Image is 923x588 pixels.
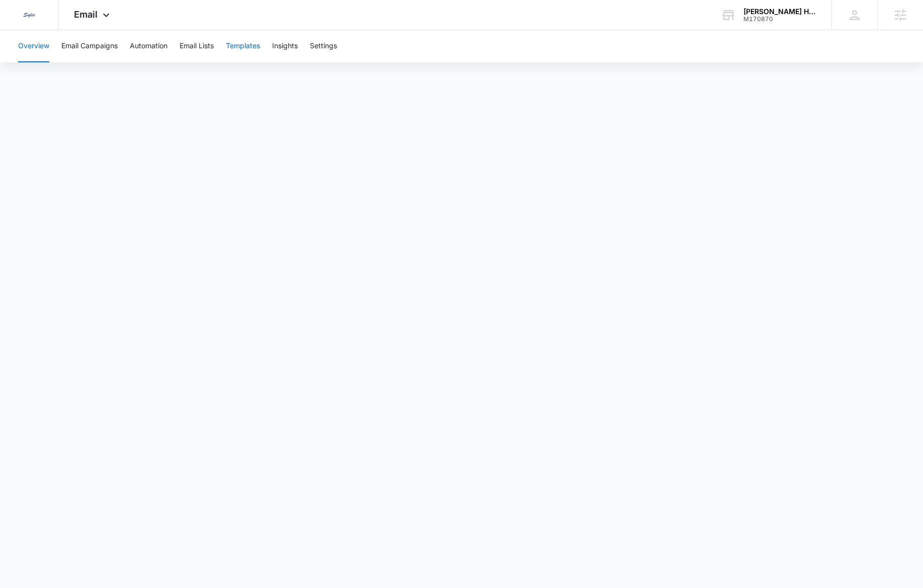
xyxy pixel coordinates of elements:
button: Email Lists [180,30,214,62]
button: Insights [272,30,298,62]
button: Settings [310,30,337,62]
button: Email Campaigns [61,30,118,62]
img: Sigler Corporate [20,6,38,24]
div: account id [743,16,817,23]
div: account name [743,8,817,16]
span: Email [74,9,98,20]
button: Templates [226,30,260,62]
button: Automation [130,30,167,62]
button: Overview [18,30,49,62]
